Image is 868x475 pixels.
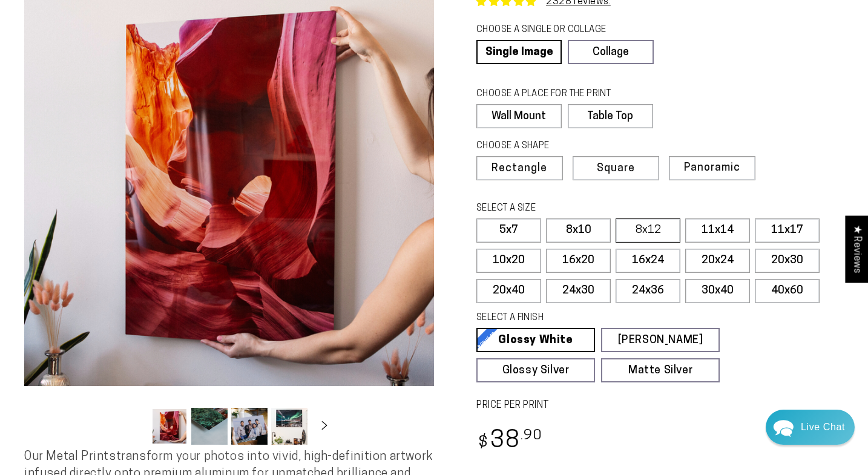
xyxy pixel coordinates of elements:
label: 30x40 [685,279,750,303]
label: Wall Mount [476,104,562,128]
label: 16x24 [616,249,680,273]
span: Rectangle [492,163,547,174]
button: Slide right [311,413,338,440]
label: 16x20 [546,249,611,273]
span: $ [478,435,488,451]
label: 11x14 [685,218,750,243]
label: PRICE PER PRINT [476,399,844,413]
legend: CHOOSE A SHAPE [476,140,643,153]
legend: SELECT A SIZE [476,202,692,215]
label: 24x36 [616,279,680,303]
button: Load image 4 in gallery view [271,408,307,445]
legend: CHOOSE A SINGLE OR COLLAGE [476,24,642,37]
label: Table Top [568,104,653,128]
a: Glossy Silver [476,358,595,382]
sup: .90 [521,429,542,443]
div: Chat widget toggle [766,410,855,445]
label: 5x7 [476,218,541,243]
button: Load image 2 in gallery view [191,408,228,445]
label: 8x12 [616,218,680,243]
a: Single Image [476,40,562,64]
div: Click to open Judge.me floating reviews tab [845,215,868,283]
div: Contact Us Directly [801,410,845,445]
a: Matte Silver [601,358,720,382]
legend: CHOOSE A PLACE FOR THE PRINT [476,88,642,101]
bdi: 38 [476,430,542,453]
a: Collage [568,40,653,64]
button: Slide left [121,413,148,440]
label: 20x30 [755,249,820,273]
a: [PERSON_NAME] [601,328,720,352]
label: 20x24 [685,249,750,273]
button: Load image 3 in gallery view [231,408,268,445]
a: Glossy White [476,328,595,352]
label: 10x20 [476,249,541,273]
span: Panoramic [684,162,740,174]
label: 40x60 [755,279,820,303]
label: 11x17 [755,218,820,243]
span: Square [597,163,635,174]
button: Load image 1 in gallery view [151,408,188,445]
label: 24x30 [546,279,611,303]
label: 20x40 [476,279,541,303]
legend: SELECT A FINISH [476,312,692,325]
label: 8x10 [546,218,611,243]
